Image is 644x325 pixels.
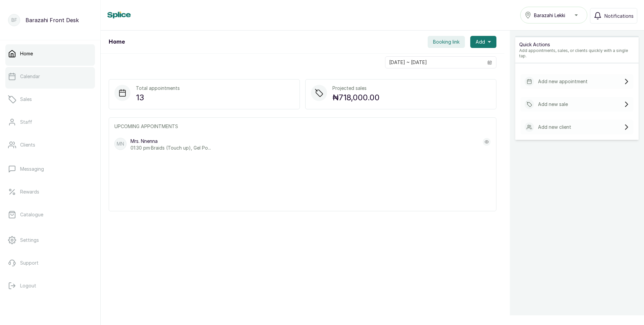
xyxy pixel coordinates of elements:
p: ₦718,000.00 [332,92,380,104]
p: UPCOMING APPOINTMENTS [114,123,491,130]
svg: calendar [487,60,492,65]
a: Clients [5,136,95,154]
p: Add new client [538,124,571,130]
button: Notifications [590,8,637,23]
p: Messaging [20,166,44,172]
p: Staff [20,119,32,125]
p: Total appointments [136,85,180,92]
p: Logout [20,282,36,289]
h1: Home [109,38,125,46]
a: Home [5,44,95,63]
p: Add appointments, sales, or clients quickly with a single tap. [519,48,635,59]
p: Home [20,50,33,57]
p: 01:30 pm · Braids (Touch up), Gel Po... [130,145,211,151]
a: Calendar [5,67,95,86]
p: Barazahi Front Desk [25,16,79,24]
a: Sales [5,90,95,109]
button: Logout [5,276,95,295]
span: Add [476,39,485,45]
p: Add new sale [538,101,568,108]
button: Barazahi Lekki [520,7,587,23]
p: Clients [20,142,35,148]
p: MN [117,141,124,147]
p: BF [11,17,17,23]
a: Staff [5,113,95,131]
button: Add [470,36,496,48]
a: Support [5,254,95,272]
p: Settings [20,237,39,243]
a: Catalogue [5,205,95,224]
p: Support [20,260,39,266]
span: Barazahi Lekki [534,12,565,19]
a: Messaging [5,160,95,178]
span: Notifications [604,12,634,19]
p: Rewards [20,188,39,195]
span: Booking link [433,39,460,45]
p: Projected sales [332,85,380,92]
p: 13 [136,92,180,104]
p: Catalogue [20,211,43,218]
input: Select date [385,57,483,68]
p: Mrs. Nnenna [130,138,211,145]
a: Settings [5,231,95,250]
button: Booking link [428,36,465,48]
p: Quick Actions [519,41,635,48]
p: Calendar [20,73,40,80]
p: Add new appointment [538,78,588,85]
p: Sales [20,96,32,103]
a: Rewards [5,182,95,201]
